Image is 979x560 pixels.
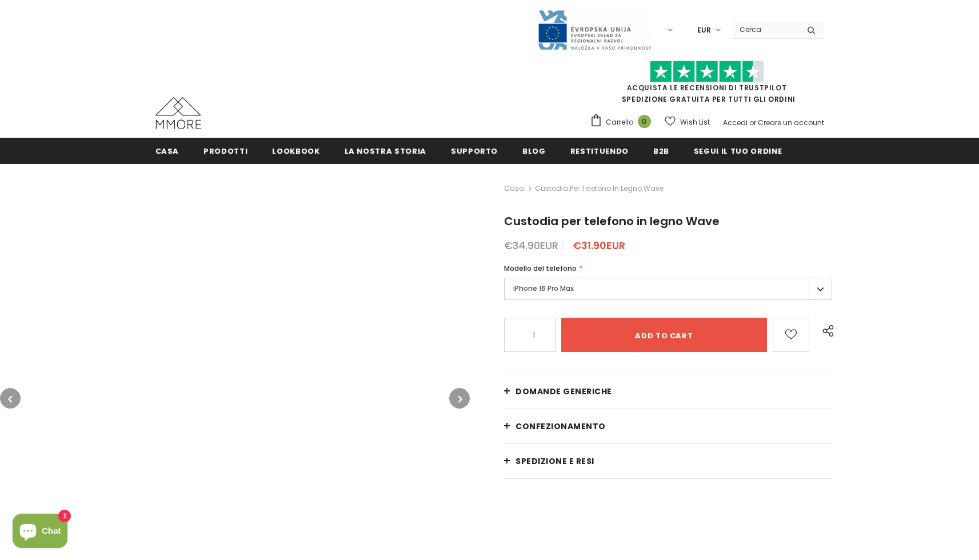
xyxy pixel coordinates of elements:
[570,138,629,163] a: Restituendo
[516,386,612,397] span: Domande generiche
[749,118,756,127] span: or
[155,97,201,129] img: Casi MMORE
[653,146,669,157] span: B2B
[627,83,787,93] a: Acquista le recensioni di TrustPilot
[155,138,179,163] a: Casa
[516,455,594,467] span: Spedizione e resi
[723,118,748,127] a: Accedi
[504,238,558,253] span: €34.90EUR
[650,61,764,83] img: Fidati di Pilot Stars
[504,182,524,195] a: Casa
[758,118,824,127] a: Creare un account
[504,263,577,273] span: Modello del telefono
[561,318,766,352] input: Add to cart
[653,138,669,163] a: B2B
[665,112,710,132] a: Wish List
[345,146,426,157] span: La nostra storia
[694,146,782,157] span: Segui il tuo ordine
[504,444,832,478] a: Spedizione e resi
[9,514,71,551] inbox-online-store-chat: Shopify online store chat
[694,138,782,163] a: Segui il tuo ordine
[537,25,652,34] a: Javni Razpis
[573,238,625,253] span: €31.90EUR
[504,278,832,300] label: iPhone 16 Pro Max
[522,146,546,157] span: Blog
[522,138,546,163] a: Blog
[590,114,657,131] a: Carrello 0
[697,25,711,36] span: EUR
[638,115,651,128] span: 0
[345,138,426,163] a: La nostra storia
[537,9,652,51] img: Javni Razpis
[272,146,319,157] span: Lookbook
[451,138,498,163] a: supporto
[203,146,247,157] span: Prodotti
[516,421,606,432] span: CONFEZIONAMENTO
[504,409,832,443] a: CONFEZIONAMENTO
[504,213,720,229] span: Custodia per telefono in legno Wave
[590,66,824,104] span: SPEDIZIONE GRATUITA PER TUTTI GLI ORDINI
[606,117,633,128] span: Carrello
[680,117,710,128] span: Wish List
[535,182,664,195] span: Custodia per telefono in legno Wave
[570,146,629,157] span: Restituendo
[733,21,798,38] input: Search Site
[155,146,179,157] span: Casa
[203,138,247,163] a: Prodotti
[451,146,498,157] span: supporto
[272,138,319,163] a: Lookbook
[504,374,832,409] a: Domande generiche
